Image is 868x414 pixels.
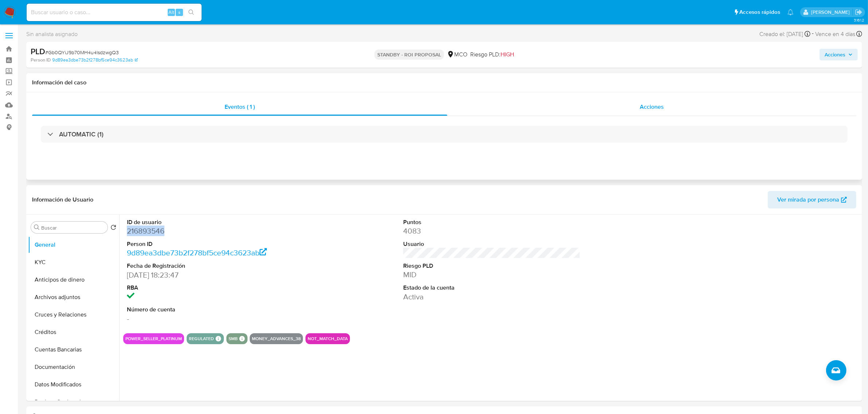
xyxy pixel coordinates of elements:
[59,130,104,138] h3: AUTOMATIC (1)
[28,271,119,288] button: Anticipos de dinero
[501,50,514,59] span: HIGH
[739,8,780,16] span: Accesos rápidos
[52,57,138,63] a: 9d89ea3dbe73b2f278bf5ce94c3623ab
[178,9,180,16] span: s
[403,218,580,226] dt: Puntos
[768,191,856,208] button: Ver mirada por persona
[28,306,119,323] button: Cruces y Relaciones
[811,9,852,16] p: felipe.cayon@mercadolibre.com
[127,262,304,270] dt: Fecha de Registración
[168,9,174,16] span: Alt
[825,49,845,60] span: Acciones
[127,218,304,226] dt: ID de usuario
[777,191,839,208] span: Ver mirada por persona
[31,45,45,57] b: PLD
[855,8,863,16] a: Salir
[28,376,119,393] button: Datos Modificados
[31,57,51,63] b: Person ID
[815,30,855,38] span: Vence en 4 días
[28,323,119,341] button: Créditos
[403,240,580,248] dt: Usuario
[470,51,514,59] span: Riesgo PLD:
[403,284,580,292] dt: Estado de la cuenta
[127,306,304,314] dt: Número de cuenta
[110,224,116,232] button: Volver al orden por defecto
[127,284,304,292] dt: RBA
[403,262,580,270] dt: Riesgo PLD
[225,103,255,111] span: Eventos ( 1 )
[127,226,304,236] dd: 216893546
[28,288,119,306] button: Archivos adjuntos
[26,30,78,38] span: Sin analista asignado
[447,51,467,59] div: MCO
[28,358,119,376] button: Documentación
[28,236,119,254] button: General
[403,270,580,280] dd: MID
[374,49,444,60] p: STANDBY - ROI PROPOSAL
[32,196,93,203] h1: Información de Usuario
[820,49,858,60] button: Acciones
[45,49,119,56] span: # Gb0QYiJ9b70MH4u4lsdzwgQ3
[640,103,664,111] span: Acciones
[41,224,105,231] input: Buscar
[787,9,794,15] a: Notificaciones
[28,393,119,411] button: Devices Geolocation
[41,126,848,143] div: AUTOMATIC (1)
[403,292,580,302] dd: Activa
[759,29,810,39] div: Creado el: [DATE]
[184,7,199,17] button: search-icon
[127,247,267,258] a: 9d89ea3dbe73b2f278bf5ce94c3623ab
[127,240,304,248] dt: Person ID
[28,254,119,271] button: KYC
[27,8,202,17] input: Buscar usuario o caso...
[28,341,119,358] button: Cuentas Bancarias
[127,270,304,280] dd: [DATE] 18:23:47
[812,29,814,39] span: -
[127,314,304,324] dd: -
[403,226,580,236] dd: 4083
[32,79,856,86] h1: Información del caso
[34,224,40,230] button: Buscar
